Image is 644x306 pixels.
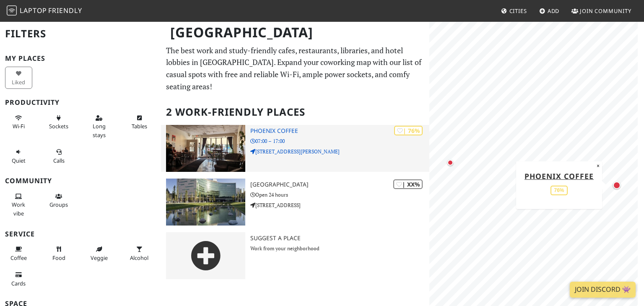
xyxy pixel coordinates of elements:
[93,122,106,138] span: Long stays
[166,99,424,125] h2: 2 Work-Friendly Places
[45,145,73,167] button: Calls
[394,126,423,135] div: | 76%
[608,177,625,194] div: Map marker
[166,125,245,172] img: Phoenix Coffee
[580,7,631,15] span: Join Community
[45,189,73,212] button: Groups
[49,122,68,130] span: Power sockets
[551,186,567,195] div: 76%
[250,201,429,209] p: [STREET_ADDRESS]
[7,5,17,16] img: LaptopFriendly
[5,242,32,265] button: Coffee
[5,99,156,106] h3: Productivity
[7,4,82,18] a: LaptopFriendly LaptopFriendly
[10,254,27,262] span: Coffee
[53,157,65,164] span: Video/audio calls
[548,7,560,15] span: Add
[126,242,153,265] button: Alcohol
[5,145,32,167] button: Quiet
[5,177,156,185] h3: Community
[525,171,594,181] a: Phoenix Coffee
[250,127,429,135] h3: Phoenix Coffee
[250,181,429,188] h3: [GEOGRAPHIC_DATA]
[49,201,68,208] span: Group tables
[568,3,635,18] a: Join Community
[250,137,429,145] p: 07:00 – 17:00
[86,242,113,265] button: Veggie
[161,232,429,279] a: Suggest a Place Work from your neighborhood
[250,148,429,156] p: [STREET_ADDRESS][PERSON_NAME]
[12,201,25,217] span: People working
[91,254,108,262] span: Veggie
[5,111,32,133] button: Wi-Fi
[250,191,429,199] p: Open 24 hours
[45,242,73,265] button: Food
[52,254,65,262] span: Food
[5,21,156,47] h2: Filters
[5,230,156,238] h3: Service
[130,254,148,262] span: Alcohol
[498,3,530,18] a: Cities
[11,280,26,287] span: Credit cards
[5,54,156,62] h3: My Places
[48,6,82,15] span: Friendly
[13,122,25,130] span: Stable Wi-Fi
[250,235,429,242] h3: Suggest a Place
[166,44,424,93] p: The best work and study-friendly cafes, restaurants, libraries, and hotel lobbies in [GEOGRAPHIC_...
[161,179,429,226] a: Cleveland Clinic Main Campus | XX% [GEOGRAPHIC_DATA] Open 24 hours [STREET_ADDRESS]
[250,244,429,252] p: Work from your neighborhood
[86,111,113,142] button: Long stays
[393,179,423,189] div: | XX%
[536,3,563,18] a: Add
[5,189,32,220] button: Work vibe
[161,125,429,172] a: Phoenix Coffee | 76% Phoenix Coffee 07:00 – 17:00 [STREET_ADDRESS][PERSON_NAME]
[45,111,73,133] button: Sockets
[5,268,32,290] button: Cards
[442,154,459,171] div: Map marker
[594,161,602,170] button: Close popup
[164,21,428,44] h1: [GEOGRAPHIC_DATA]
[166,179,245,226] img: Cleveland Clinic Main Campus
[132,122,147,130] span: Work-friendly tables
[126,111,153,133] button: Tables
[166,232,245,279] img: gray-place-d2bdb4477600e061c01bd816cc0f2ef0cfcb1ca9e3ad78868dd16fb2af073a21.png
[20,6,47,15] span: Laptop
[12,157,26,164] span: Quiet
[509,7,527,15] span: Cities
